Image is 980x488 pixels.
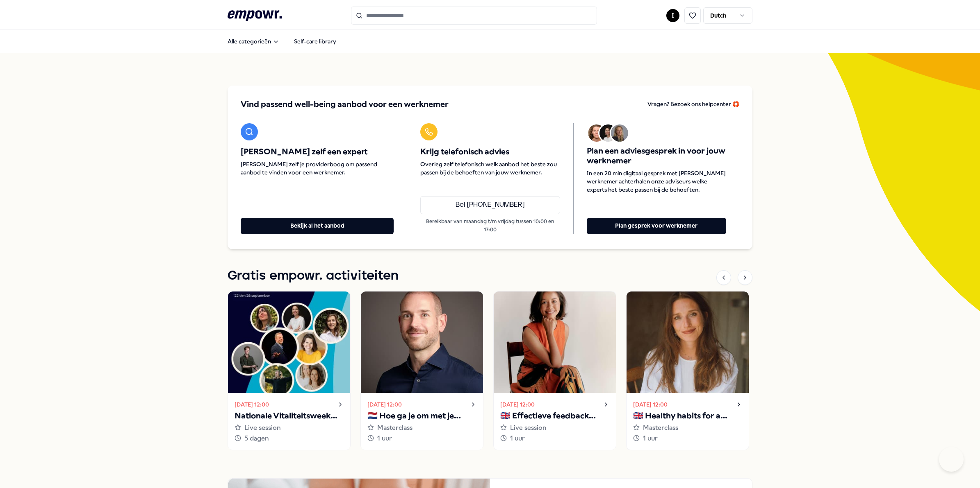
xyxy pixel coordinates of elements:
[361,291,483,393] img: activity image
[633,433,742,444] div: 1 uur
[241,99,449,110] span: Vind passend well-being aanbod voor een werknemer
[627,291,749,393] img: activity image
[587,218,726,234] button: Plan gesprek voor werknemer
[647,99,739,110] a: Vragen? Bezoek ons helpcenter 🛟
[221,33,343,50] nav: Main
[647,101,739,107] span: Vragen? Bezoek ons helpcenter 🛟
[367,409,476,422] p: 🇳🇱 Hoe ga je om met je innerlijke criticus?
[235,400,269,409] time: [DATE] 12:00
[420,160,560,176] span: Overleg zelf telefonisch welk aanbod het beste zou passen bij de behoeften van jouw werknemer.
[367,433,476,444] div: 1 uur
[493,291,616,450] a: [DATE] 12:00🇬🇧 Effectieve feedback geven en ontvangenLive session1 uur
[351,7,597,25] input: Search for products, categories or subcategories
[500,409,609,422] p: 🇬🇧 Effectieve feedback geven en ontvangen
[500,433,609,444] div: 1 uur
[235,422,344,433] div: Live session
[420,217,560,234] p: Bereikbaar van maandag t/m vrijdag tussen 10:00 en 17:00
[420,147,560,157] span: Krijg telefonisch advies
[235,433,344,444] div: 5 dagen
[633,409,742,422] p: 🇬🇧 Healthy habits for a stress-free start to the year
[221,33,286,50] button: Alle categorieën
[367,400,402,409] time: [DATE] 12:00
[633,422,742,433] div: Masterclass
[500,400,535,409] time: [DATE] 12:00
[367,422,476,433] div: Masterclass
[228,291,350,393] img: activity image
[494,291,616,393] img: activity image
[611,124,628,142] img: Avatar
[241,218,394,234] button: Bekijk al het aanbod
[500,422,609,433] div: Live session
[241,147,394,157] span: [PERSON_NAME] zelf een expert
[287,33,343,50] a: Self-care library
[666,9,679,22] button: I
[599,124,617,142] img: Avatar
[587,146,726,166] span: Plan een adviesgesprek in voor jouw werknemer
[588,124,605,142] img: Avatar
[228,291,351,450] a: [DATE] 12:00Nationale Vitaliteitsweek 2025Live session5 dagen
[235,409,344,422] p: Nationale Vitaliteitsweek 2025
[633,400,668,409] time: [DATE] 12:00
[228,266,399,286] h1: Gratis empowr. activiteiten
[420,196,560,214] a: Bel [PHONE_NUMBER]
[626,291,749,450] a: [DATE] 12:00🇬🇧 Healthy habits for a stress-free start to the yearMasterclass1 uur
[241,160,394,176] span: [PERSON_NAME] zelf je providerboog om passend aanbod te vinden voor een werknemer.
[360,291,483,450] a: [DATE] 12:00🇳🇱 Hoe ga je om met je innerlijke criticus?Masterclass1 uur
[939,447,964,472] iframe: Help Scout Beacon - Open
[587,169,726,194] span: In een 20 min digitaal gesprek met [PERSON_NAME] werknemer achterhalen onze adviseurs welke exper...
